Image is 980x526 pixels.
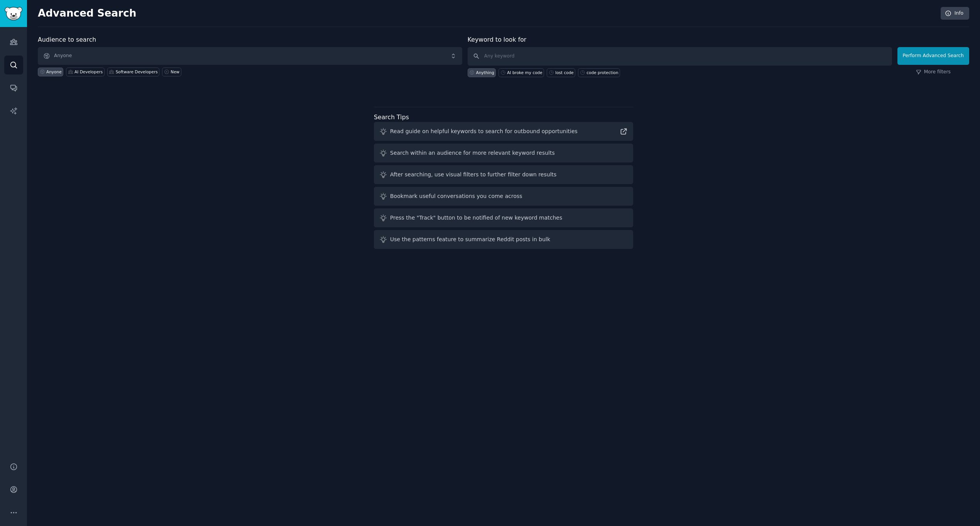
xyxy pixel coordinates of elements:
[390,171,556,179] div: After searching, use visual filters to further filter down results
[171,69,179,74] div: New
[374,113,409,121] label: Search Tips
[468,47,892,66] input: Any keyword
[38,36,96,43] label: Audience to search
[38,7,936,20] h2: Advanced Search
[897,47,969,65] button: Perform Advanced Search
[38,47,462,65] button: Anyone
[390,149,555,157] div: Search within an audience for more relevant keyword results
[116,69,158,74] div: Software Developers
[46,69,62,74] div: Anyone
[5,7,22,20] img: GummySearch logo
[476,70,494,75] div: Anything
[390,235,550,244] div: Use the patterns feature to summarize Reddit posts in bulk
[390,192,522,200] div: Bookmark useful conversations you come across
[507,70,542,75] div: AI broke my code
[941,7,969,20] a: Info
[586,70,618,75] div: code protection
[74,69,103,74] div: AI Developers
[916,69,951,76] a: More filters
[390,214,562,222] div: Press the "Track" button to be notified of new keyword matches
[390,127,578,135] div: Read guide on helpful keywords to search for outbound opportunities
[468,36,527,43] label: Keyword to look for
[555,70,574,75] div: lost code
[162,68,181,76] a: New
